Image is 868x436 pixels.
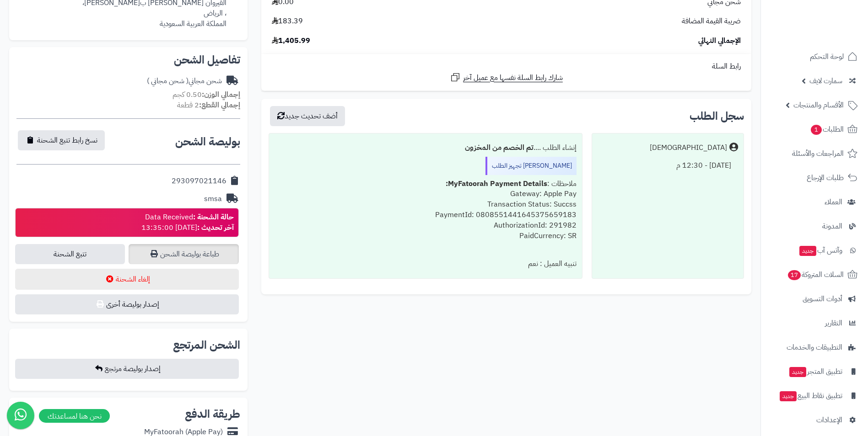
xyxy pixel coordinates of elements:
[15,359,239,379] button: إصدار بوليصة مرتجع
[16,54,240,65] h2: تفاصيل الشحن
[204,194,222,204] div: smsa
[822,220,842,233] span: المدونة
[766,143,863,165] a: المراجعات والأسئلة
[810,123,844,136] span: الطلبات
[825,196,842,208] span: العملاء
[789,367,806,377] span: جديد
[810,50,844,63] span: لوحة التحكم
[275,139,577,157] div: إنشاء الطلب ....
[766,118,863,140] a: الطلبات1
[788,270,801,280] span: 17
[202,89,240,100] strong: إجمالي الوزن:
[598,157,738,175] div: [DATE] - 12:30 م
[15,244,125,264] a: تتبع الشحنة
[275,175,577,255] div: ملاحظات : Gateway: Apple Pay Transaction Status: Succss PaymentId: 0808551441645375659183 Authori...
[779,389,842,402] span: تطبيق نقاط البيع
[175,136,240,147] h2: بوليصة الشحن
[766,167,863,189] a: طلبات الإرجاع
[15,269,239,290] button: إلغاء الشحنة
[766,215,863,237] a: المدونة
[799,246,816,256] span: جديد
[807,171,844,184] span: طلبات الإرجاع
[766,46,863,68] a: لوحة التحكم
[682,16,741,27] span: ضريبة القيمة المضافة
[787,341,842,354] span: التطبيقات والخدمات
[446,178,547,189] b: MyFatoorah Payment Details:
[177,100,240,111] small: 2 قطعة
[485,157,577,175] div: [PERSON_NAME] تجهيز الطلب
[809,74,842,87] span: سمارت لايف
[788,365,842,378] span: تطبيق المتجر
[811,125,822,135] span: 1
[141,212,234,233] div: Data Received [DATE] 13:35:00
[172,176,226,186] div: 293097021146
[698,36,741,46] span: الإجمالي النهائي
[766,312,863,334] a: التقارير
[766,385,863,407] a: تطبيق نقاط البيعجديد
[690,111,744,122] h3: سجل الطلب
[766,336,863,358] a: التطبيقات والخدمات
[825,317,842,330] span: التقارير
[15,294,239,314] button: إصدار بوليصة أخرى
[185,409,240,420] h2: طريقة الدفع
[37,135,97,146] span: نسخ رابط تتبع الشحنة
[147,76,222,86] div: شحن مجاني
[650,143,727,153] div: [DEMOGRAPHIC_DATA]
[766,288,863,310] a: أدوات التسويق
[173,89,240,100] small: 0.50 كجم
[787,268,844,281] span: السلات المتروكة
[173,340,240,351] h2: الشحن المرتجع
[792,147,844,160] span: المراجعات والأسئلة
[766,409,863,431] a: الإعدادات
[272,16,303,27] span: 183.39
[793,99,844,112] span: الأقسام والمنتجات
[450,72,563,83] a: شارك رابط السلة نفسها مع عميل آخر
[766,239,863,261] a: وآتس آبجديد
[199,100,240,111] strong: إجمالي القطع:
[275,255,577,273] div: تنبيه العميل : نعم
[265,61,748,72] div: رابط السلة
[798,244,842,257] span: وآتس آب
[129,244,238,264] a: طباعة بوليصة الشحن
[465,142,534,153] b: تم الخصم من المخزون
[766,191,863,213] a: العملاء
[272,36,310,46] span: 1,405.99
[803,292,842,305] span: أدوات التسويق
[197,222,234,233] strong: آخر تحديث :
[816,414,842,426] span: الإعدادات
[270,106,345,126] button: أضف تحديث جديد
[18,130,105,150] button: نسخ رابط تتبع الشحنة
[766,361,863,383] a: تطبيق المتجرجديد
[780,391,797,401] span: جديد
[463,73,563,83] span: شارك رابط السلة نفسها مع عميل آخر
[147,75,189,86] span: ( شحن مجاني )
[766,264,863,286] a: السلات المتروكة17
[193,212,234,223] strong: حالة الشحنة :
